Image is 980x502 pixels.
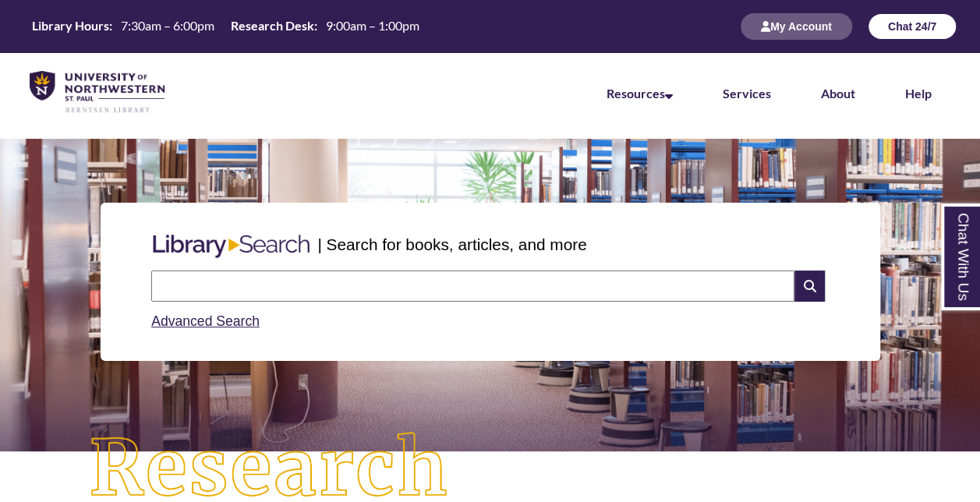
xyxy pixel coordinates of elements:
a: Chat 24/7 [868,19,957,33]
button: Chat 24/7 [868,13,957,40]
img: Libary Search [145,228,317,264]
a: My Account [741,19,852,33]
img: UNWSP Library Logo [30,71,165,114]
a: Services [723,86,771,101]
p: | Search for books, articles, and more [317,232,586,256]
span: 7:30am – 6:00pm [121,18,214,33]
a: Advanced Search [151,313,260,329]
th: Research Desk: [225,17,320,34]
a: Help [905,86,932,101]
button: My Account [741,13,852,40]
table: Hours Today [26,17,426,34]
th: Library Hours: [26,17,115,34]
span: 9:00am – 1:00pm [326,18,419,33]
a: Hours Today [26,17,426,36]
a: Resources [607,86,673,101]
i: Search [794,270,824,302]
a: About [821,86,855,101]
